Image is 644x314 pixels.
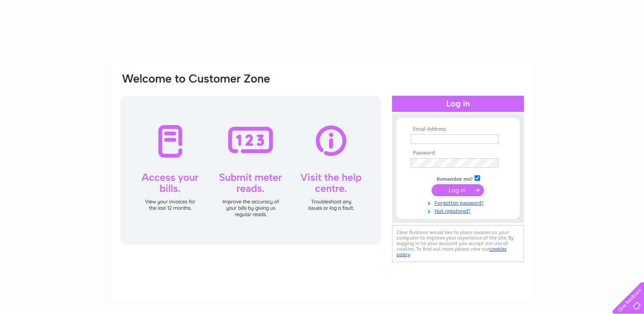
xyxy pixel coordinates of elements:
a: Forgotten password? [411,198,507,206]
div: Clear Business would like to place cookies on your computer to improve your experience of the sit... [392,225,524,262]
th: Email Address: [409,126,507,132]
th: Password: [409,150,507,156]
input: Submit [432,184,484,196]
a: Not registered? [411,206,507,214]
td: Remember me? [409,174,507,183]
a: cookies policy [397,246,507,257]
